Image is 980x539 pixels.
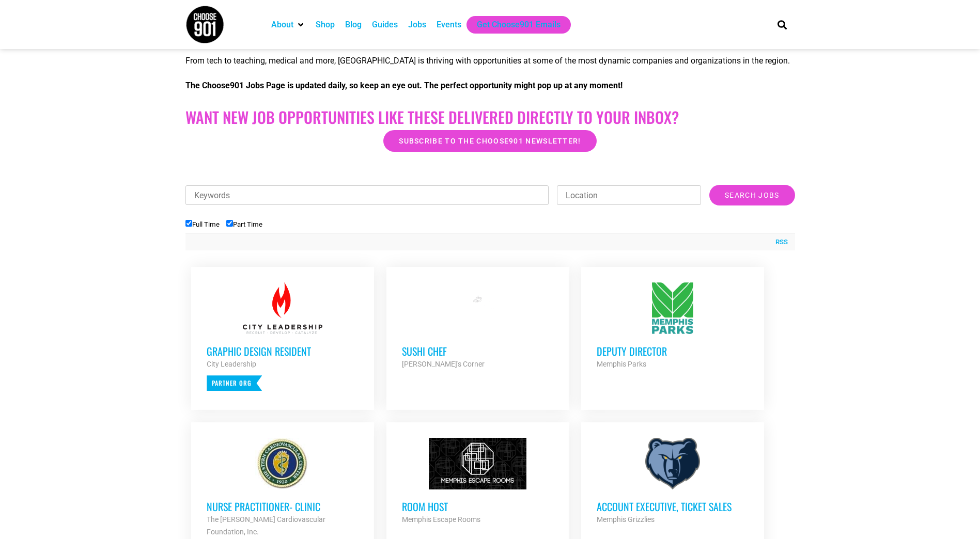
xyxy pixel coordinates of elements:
div: Search [773,16,790,33]
a: Graphic Design Resident City Leadership Partner Org [191,267,374,406]
a: About [271,19,293,31]
a: Sushi Chef [PERSON_NAME]'s Corner [386,267,569,386]
h3: Sushi Chef [402,344,554,358]
a: Shop [316,19,335,31]
h3: Nurse Practitioner- Clinic [207,500,359,513]
input: Full Time [185,220,192,227]
label: Part Time [226,220,262,228]
a: Subscribe to the Choose901 newsletter! [383,130,596,152]
span: Subscribe to the Choose901 newsletter! [399,137,581,145]
a: Guides [372,19,398,31]
strong: The Choose901 Jobs Page is updated daily, so keep an eye out. The perfect opportunity might pop u... [185,81,623,90]
input: Keywords [185,185,549,205]
h3: Deputy Director [597,344,749,358]
h2: Want New Job Opportunities like these Delivered Directly to your Inbox? [185,108,795,126]
a: Blog [345,19,362,31]
a: Deputy Director Memphis Parks [581,267,764,386]
input: Search Jobs [709,185,795,205]
strong: Memphis Escape Rooms [402,515,480,524]
p: Partner Org [207,375,262,391]
strong: [PERSON_NAME]'s Corner [402,360,485,368]
strong: The [PERSON_NAME] Cardiovascular Foundation, Inc. [207,515,325,536]
strong: City Leadership [207,360,256,368]
label: Full Time [185,220,220,228]
h3: Account Executive, Ticket Sales [597,500,749,513]
a: Events [437,19,461,31]
a: Jobs [408,19,426,31]
h3: Room Host [402,500,554,513]
p: From tech to teaching, medical and more, [GEOGRAPHIC_DATA] is thriving with opportunities at some... [185,55,795,67]
strong: Memphis Grizzlies [597,515,655,524]
a: Get Choose901 Emails [477,19,561,31]
a: RSS [770,237,788,247]
strong: Memphis Parks [597,360,646,368]
nav: Main nav [266,16,760,34]
div: About [266,16,310,34]
input: Part Time [226,220,233,227]
h3: Graphic Design Resident [207,344,359,358]
input: Location [557,185,701,205]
